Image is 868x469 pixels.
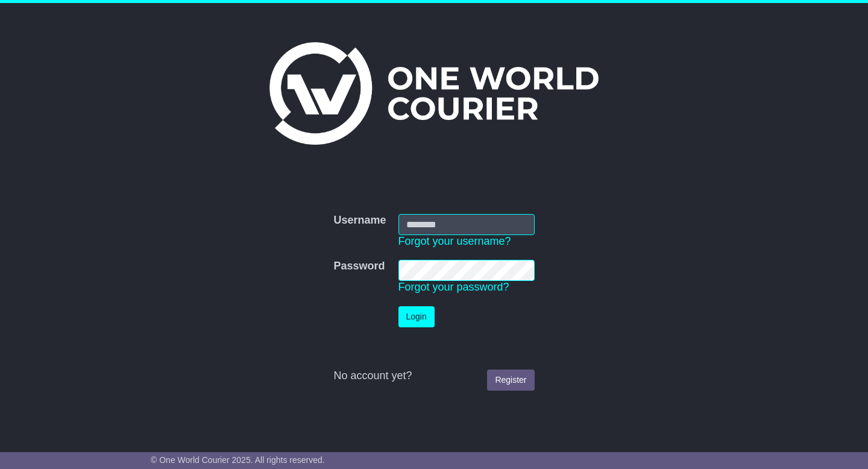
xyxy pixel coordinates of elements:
div: No account yet? [333,370,534,383]
a: Forgot your username? [398,235,511,247]
button: Login [398,306,435,327]
a: Register [487,370,534,391]
label: Username [333,214,386,227]
label: Password [333,260,385,273]
img: One World [269,42,599,145]
span: © One World Courier 2025. All rights reserved. [151,455,325,465]
a: Forgot your password? [398,281,509,293]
